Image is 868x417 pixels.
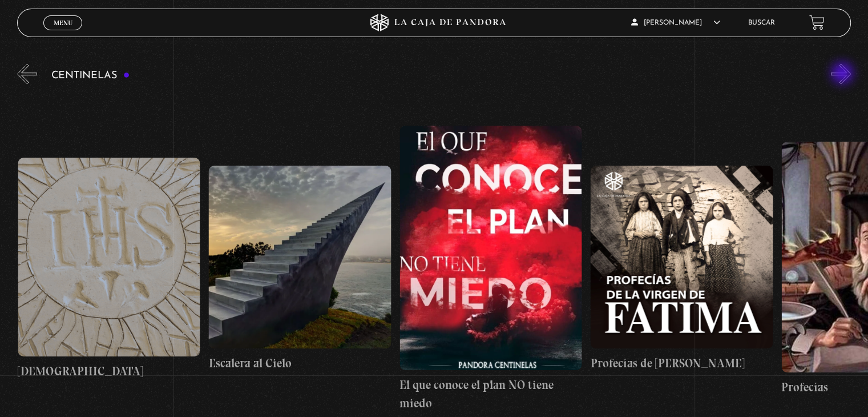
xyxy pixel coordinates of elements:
button: Next [831,64,851,84]
span: Cerrar [50,29,76,37]
h4: Escalera al Cielo [208,354,390,372]
a: View your shopping cart [809,15,825,30]
span: Menu [54,19,72,26]
h4: [DEMOGRAPHIC_DATA] [18,362,200,380]
a: Buscar [748,19,775,26]
span: [PERSON_NAME] [631,19,720,26]
h4: El que conoce el plan NO tiene miedo [399,376,582,412]
h4: Profecías de [PERSON_NAME] [590,354,772,372]
button: Previous [17,64,37,84]
h3: Centinelas [51,70,130,81]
